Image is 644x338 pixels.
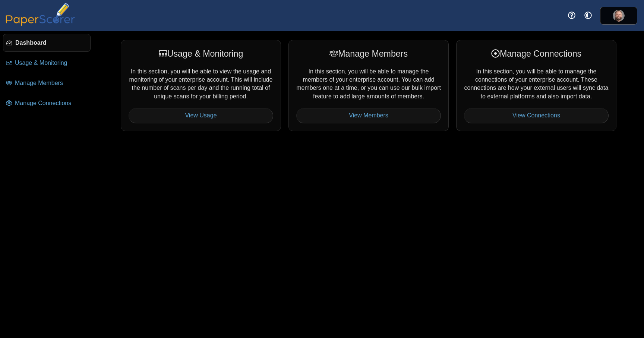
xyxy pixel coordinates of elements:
[3,34,91,52] a: Dashboard
[613,10,625,22] img: ps.tlhBEEblj2Xb82sh
[296,108,441,123] a: View Members
[15,99,88,107] span: Manage Connections
[3,3,78,26] img: PaperScorer
[15,59,88,67] span: Usage & Monitoring
[288,40,449,131] div: In this section, you will be able to manage the members of your enterprise account. You can add m...
[456,40,616,131] div: In this section, you will be able to manage the connections of your enterprise account. These con...
[15,79,88,87] span: Manage Members
[600,7,637,25] a: ps.tlhBEEblj2Xb82sh
[464,48,609,60] div: Manage Connections
[3,94,91,112] a: Manage Connections
[3,74,91,92] a: Manage Members
[3,54,91,72] a: Usage & Monitoring
[613,10,625,22] span: Beau Runyan
[129,108,273,123] a: View Usage
[3,20,78,27] a: PaperScorer
[129,48,273,60] div: Usage & Monitoring
[15,39,87,47] span: Dashboard
[296,48,441,60] div: Manage Members
[464,108,609,123] a: View Connections
[121,40,281,131] div: In this section, you will be able to view the usage and monitoring of your enterprise account. Th...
